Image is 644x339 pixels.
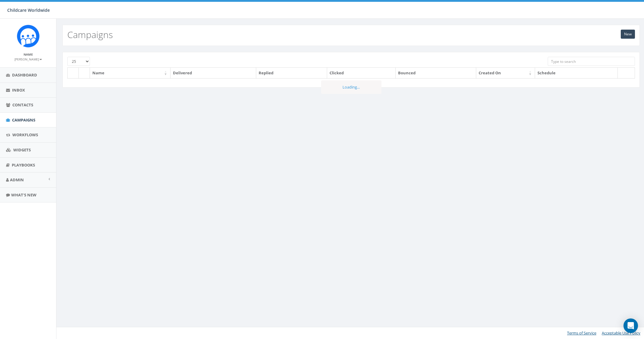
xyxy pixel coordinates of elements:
span: Playbooks [12,162,35,168]
th: Clicked [327,68,396,78]
th: Name [90,68,171,78]
img: Rally_Corp_Icon.png [17,25,40,47]
small: Name [24,52,33,56]
h2: Campaigns [67,30,113,40]
div: Loading... [321,80,381,94]
span: Widgets [13,147,31,153]
th: Bounced [396,68,476,78]
th: Replied [256,68,327,78]
span: Inbox [12,87,25,93]
span: What's New [11,192,37,198]
a: Terms of Service [567,330,596,336]
th: Schedule [535,68,618,78]
span: Contacts [12,102,33,108]
a: Acceptable Use Policy [602,330,640,336]
span: Childcare Worldwide [7,7,50,13]
span: Campaigns [12,117,35,123]
span: Workflows [12,132,38,137]
th: Created On [476,68,535,78]
a: New [621,30,635,39]
span: Admin [10,177,24,182]
div: Open Intercom Messenger [623,318,638,333]
small: [PERSON_NAME] [14,57,42,61]
span: Dashboard [12,72,37,78]
a: [PERSON_NAME] [14,56,42,62]
th: Delivered [171,68,256,78]
input: Type to search [548,57,635,66]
